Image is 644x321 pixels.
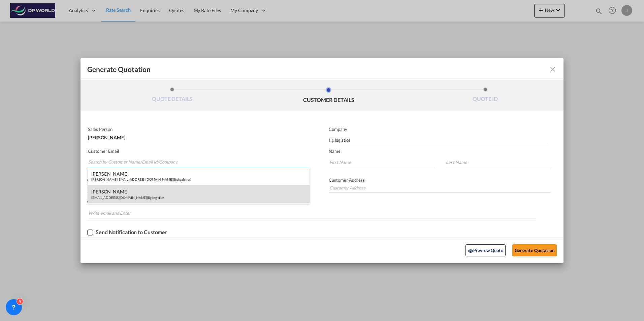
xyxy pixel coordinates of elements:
md-chips-wrap: Chips container. Enter the text area, then type text, and press enter to add a chip. [87,207,536,220]
div: [PERSON_NAME] [88,132,308,140]
input: Company Name [329,135,549,145]
div: Send Notification to Customer [96,229,167,235]
button: Generate Quotation [512,244,557,256]
input: Contact Number [87,183,308,193]
p: Sales Person [88,127,308,132]
p: Company [329,127,549,132]
md-icon: icon-close fg-AAA8AD cursor m-0 [549,65,557,73]
input: Chips input. [88,208,139,218]
p: Name [329,148,563,154]
input: Customer Address [329,183,551,193]
input: Search by Customer Name/Email Id/Company [88,157,310,167]
li: CUSTOMER DETAILS [251,87,407,105]
md-dialog: Generate QuotationQUOTE ... [80,58,563,263]
p: Customer Email [88,148,310,154]
p: Contact [87,177,308,183]
input: First Name [329,157,434,167]
button: icon-eyePreview Quote [465,244,506,256]
li: QUOTE ID [407,87,563,105]
p: CC Emails [87,199,536,204]
input: Last Name [445,157,551,167]
md-icon: icon-eye [468,248,473,254]
span: Generate Quotation [87,65,151,74]
li: QUOTE DETAILS [94,87,251,105]
md-checkbox: Checkbox No Ink [87,229,167,236]
span: Customer Address [329,177,365,183]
